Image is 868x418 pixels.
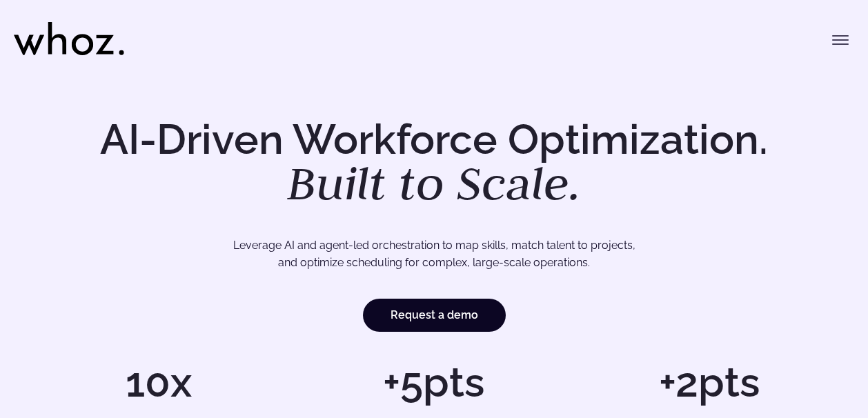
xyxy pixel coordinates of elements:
[579,361,840,403] h1: +2pts
[363,299,506,332] a: Request a demo
[81,119,787,207] h1: AI-Driven Workforce Optimization.
[303,361,564,403] h1: +5pts
[28,361,289,403] h1: 10x
[827,26,854,54] button: Toggle menu
[68,237,800,272] p: Leverage AI and agent-led orchestration to map skills, match talent to projects, and optimize sch...
[287,152,581,213] em: Built to Scale.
